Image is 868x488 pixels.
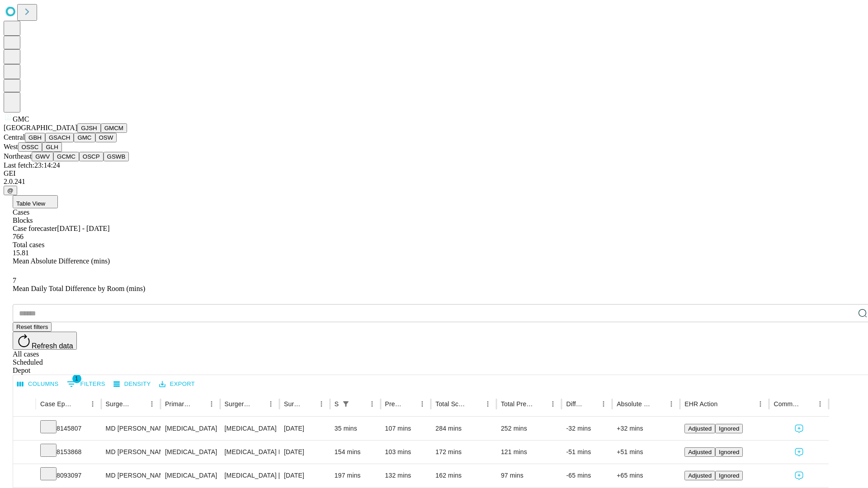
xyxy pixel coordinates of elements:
div: 197 mins [335,464,376,487]
div: Predicted In Room Duration [385,400,403,408]
button: Show filters [65,377,108,391]
div: 284 mins [435,417,492,440]
button: Expand [18,445,31,460]
span: Northeast [4,152,32,160]
div: -51 mins [566,441,608,464]
div: +51 mins [617,441,675,464]
span: 766 [13,233,24,240]
span: Refresh data [32,342,73,350]
button: GJSH [77,123,101,133]
span: West [4,143,18,150]
button: Sort [585,398,597,410]
button: Sort [133,398,146,410]
div: Total Scheduled Duration [435,400,468,408]
button: GCMC [53,152,79,161]
div: 107 mins [385,417,427,440]
div: 172 mins [435,441,492,464]
div: [MEDICAL_DATA] [165,417,215,440]
div: 162 mins [435,464,492,487]
button: OSCP [79,152,104,161]
button: Adjusted [684,447,715,457]
span: Adjusted [688,449,712,455]
div: +65 mins [617,464,675,487]
button: OSW [95,133,117,142]
button: Menu [814,398,826,410]
div: -65 mins [566,464,608,487]
span: Mean Absolute Difference (mins) [13,257,110,265]
div: [MEDICAL_DATA] DIAGNOSTIC [225,441,275,464]
div: Case Epic Id [40,400,73,408]
div: 97 mins [501,464,557,487]
span: Mean Daily Total Difference by Room (mins) [13,285,145,292]
button: Menu [754,398,767,410]
button: Adjusted [684,471,715,480]
button: Menu [547,398,559,410]
div: Surgery Date [284,400,302,408]
span: Ignored [719,472,739,479]
div: -32 mins [566,417,608,440]
span: [GEOGRAPHIC_DATA] [4,124,77,131]
div: 103 mins [385,441,427,464]
button: Sort [252,398,264,410]
button: Menu [366,398,378,410]
div: 8153868 [40,441,97,464]
button: Export [157,377,197,391]
div: [MEDICAL_DATA] [165,464,215,487]
button: Show filters [340,398,352,410]
span: 7 [13,277,16,284]
button: Table View [13,195,58,208]
div: [MEDICAL_DATA] [225,417,275,440]
button: Menu [665,398,678,410]
button: Ignored [715,471,743,480]
div: EHR Action [684,400,717,408]
div: Difference [566,400,584,408]
div: Total Predicted Duration [501,400,533,408]
button: Sort [353,398,366,410]
span: Table View [16,200,45,207]
span: Total cases [13,241,44,249]
button: Reset filters [13,322,52,332]
button: Sort [718,398,731,410]
button: Ignored [715,424,743,433]
button: GMCM [101,123,127,133]
button: Adjusted [684,424,715,433]
div: Surgery Name [225,400,251,408]
button: Sort [302,398,315,410]
button: Menu [86,398,99,410]
button: GLH [42,142,61,152]
div: 1 active filter [340,398,352,410]
div: +32 mins [617,417,675,440]
div: Surgeon Name [106,400,132,408]
button: Menu [205,398,218,410]
button: Expand [18,468,31,484]
span: Ignored [719,425,739,432]
button: Menu [481,398,494,410]
span: Central [4,133,25,141]
div: [MEDICAL_DATA] [MEDICAL_DATA] [225,464,275,487]
span: [DATE] - [DATE] [57,225,109,232]
button: Menu [416,398,429,410]
button: Expand [18,421,31,437]
button: Refresh data [13,332,77,350]
button: GSWB [104,152,129,161]
div: 8093097 [40,464,97,487]
div: 35 mins [335,417,376,440]
button: Select columns [15,377,61,391]
button: Menu [146,398,158,410]
span: Adjusted [688,472,712,479]
span: @ [7,187,14,194]
button: Sort [801,398,814,410]
span: Case forecaster [13,225,57,232]
div: Scheduled In Room Duration [335,400,339,408]
button: GBH [25,133,45,142]
div: [DATE] [284,417,325,440]
div: MD [PERSON_NAME] [106,464,156,487]
div: GEI [4,169,864,178]
span: GMC [13,115,29,123]
button: OSSC [18,142,42,152]
span: Adjusted [688,425,712,432]
button: Sort [193,398,205,410]
button: Menu [597,398,610,410]
button: Menu [315,398,328,410]
button: Sort [534,398,547,410]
